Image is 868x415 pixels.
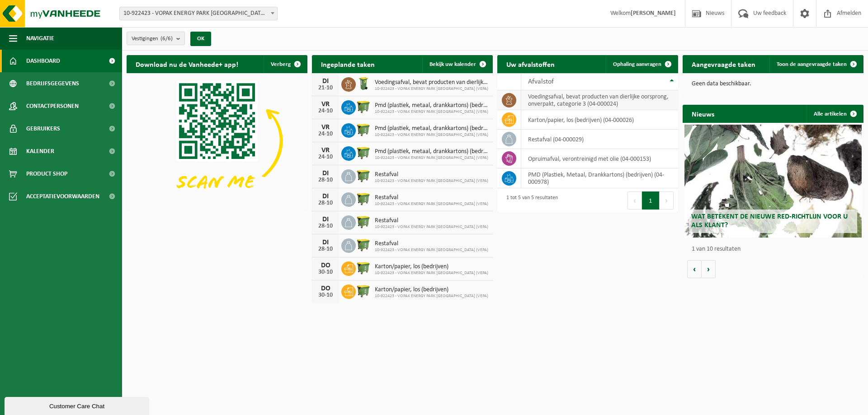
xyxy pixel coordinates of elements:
h2: Download nu de Vanheede+ app! [127,55,247,73]
a: Wat betekent de nieuwe RED-richtlijn voor u als klant? [684,125,862,238]
span: 10-922423 - VOPAK ENERGY PARK [GEOGRAPHIC_DATA] (VEPA) [375,294,488,299]
span: 10-922423 - VOPAK ENERGY PARK [GEOGRAPHIC_DATA] (VEPA) [375,178,488,184]
span: Wat betekent de nieuwe RED-richtlijn voor u als klant? [691,213,848,229]
span: Voedingsafval, bevat producten van dierlijke oorsprong, onverpakt, categorie 3 [375,79,488,86]
img: WB-1100-HPE-GN-50 [356,99,371,114]
td: restafval (04-000029) [521,130,678,149]
span: 10-922423 - VOPAK ENERGY PARK [GEOGRAPHIC_DATA] (VEPA) [375,247,488,253]
div: DI [316,78,335,85]
span: Navigatie [26,27,54,50]
div: 24-10 [316,108,335,114]
img: WB-1100-HPE-GN-50 [356,214,371,229]
span: Restafval [375,194,488,201]
span: Restafval [375,217,488,224]
div: DO [316,262,335,269]
img: Download de VHEPlus App [127,73,307,209]
div: 1 tot 5 van 5 resultaten [502,191,558,210]
span: 10-922423 - VOPAK ENERGY PARK [GEOGRAPHIC_DATA] (VEPA) [375,109,488,115]
span: Toon de aangevraagde taken [777,61,847,67]
button: Vestigingen(6/6) [127,32,185,45]
td: opruimafval, verontreinigd met olie (04-000153) [521,149,678,168]
div: DO [316,285,335,292]
a: Ophaling aanvragen [606,55,677,73]
div: DI [316,193,335,200]
span: Afvalstof [528,78,554,85]
span: Pmd (plastiek, metaal, drankkartons) (bedrijven) [375,148,488,155]
div: DI [316,216,335,223]
div: 28-10 [316,246,335,252]
span: 10-922423 - VOPAK ENERGY PARK ANTWERP (VEPA) - ANTWERPEN [119,7,278,20]
span: Ophaling aanvragen [613,61,661,67]
img: WB-0140-HPE-GN-50 [356,76,371,91]
div: 28-10 [316,177,335,183]
div: 28-10 [316,200,335,206]
button: Next [660,191,674,210]
img: WB-1100-HPE-GN-50 [356,260,371,275]
span: Vestigingen [132,32,173,46]
img: WB-1100-HPE-GN-50 [356,145,371,160]
a: Alle artikelen [807,105,863,123]
div: 24-10 [316,131,335,137]
count: (6/6) [160,36,173,42]
button: OK [190,32,211,46]
span: Restafval [375,171,488,178]
button: Verberg [264,55,307,73]
h2: Nieuws [683,105,723,122]
h2: Aangevraagde taken [683,55,764,73]
span: Restafval [375,240,488,247]
iframe: chat widget [5,395,151,415]
span: Pmd (plastiek, metaal, drankkartons) (bedrijven) [375,125,488,132]
button: 1 [642,191,660,210]
p: 1 van 10 resultaten [692,246,859,252]
span: Pmd (plastiek, metaal, drankkartons) (bedrijven) [375,102,488,109]
td: PMD (Plastiek, Metaal, Drankkartons) (bedrijven) (04-000978) [521,168,678,188]
h2: Ingeplande taken [312,55,384,73]
span: 10-922423 - VOPAK ENERGY PARK [GEOGRAPHIC_DATA] (VEPA) [375,224,488,230]
span: Bedrijfsgegevens [26,72,79,95]
div: DI [316,170,335,177]
button: Previous [627,191,642,210]
a: Bekijk uw kalender [422,55,492,73]
div: 24-10 [316,154,335,160]
div: DI [316,239,335,246]
img: WB-1100-HPE-GN-50 [356,283,371,298]
span: Kalender [26,140,54,163]
span: 10-922423 - VOPAK ENERGY PARK [GEOGRAPHIC_DATA] (VEPA) [375,270,488,276]
div: 30-10 [316,269,335,275]
div: 21-10 [316,85,335,91]
span: 10-922423 - VOPAK ENERGY PARK [GEOGRAPHIC_DATA] (VEPA) [375,155,488,161]
h2: Uw afvalstoffen [497,55,564,73]
img: WB-1100-HPE-GN-50 [356,122,371,137]
td: voedingsafval, bevat producten van dierlijke oorsprong, onverpakt, categorie 3 (04-000024) [521,90,678,110]
span: Contactpersonen [26,95,79,117]
span: Bekijk uw kalender [429,61,476,67]
a: Toon de aangevraagde taken [769,55,863,73]
p: Geen data beschikbaar. [692,81,854,87]
div: VR [316,101,335,108]
span: Karton/papier, los (bedrijven) [375,286,488,294]
span: 10-922423 - VOPAK ENERGY PARK ANTWERP (VEPA) - ANTWERPEN [120,7,277,20]
button: Volgende [702,260,716,278]
div: VR [316,147,335,154]
span: Karton/papier, los (bedrijven) [375,263,488,270]
span: 10-922423 - VOPAK ENERGY PARK [GEOGRAPHIC_DATA] (VEPA) [375,86,488,92]
img: WB-1100-HPE-GN-50 [356,237,371,252]
img: WB-1100-HPE-GN-50 [356,168,371,183]
button: Vorige [687,260,702,278]
strong: [PERSON_NAME] [631,10,676,17]
div: 28-10 [316,223,335,229]
span: Dashboard [26,50,60,72]
span: Gebruikers [26,117,60,140]
span: 10-922423 - VOPAK ENERGY PARK [GEOGRAPHIC_DATA] (VEPA) [375,132,488,138]
span: Product Shop [26,163,67,185]
span: Verberg [271,61,291,67]
td: karton/papier, los (bedrijven) (04-000026) [521,110,678,130]
span: 10-922423 - VOPAK ENERGY PARK [GEOGRAPHIC_DATA] (VEPA) [375,201,488,207]
img: WB-1100-HPE-GN-50 [356,191,371,206]
div: 30-10 [316,292,335,298]
div: VR [316,124,335,131]
span: Acceptatievoorwaarden [26,185,99,208]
